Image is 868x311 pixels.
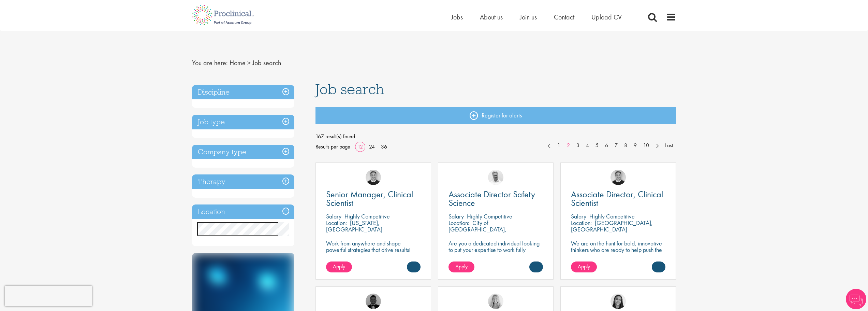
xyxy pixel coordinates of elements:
a: 24 [367,143,377,150]
span: Associate Director, Clinical Scientist [571,188,663,209]
a: 9 [630,142,640,150]
iframe: reCAPTCHA [5,286,92,306]
img: Tom Stables [366,294,381,309]
span: Job search [252,58,281,67]
a: 3 [573,142,583,150]
span: Associate Director Safety Science [448,188,535,209]
h3: Therapy [192,174,294,189]
a: Upload CV [591,13,622,22]
a: 10 [640,142,652,150]
a: 7 [611,142,621,150]
a: Senior Manager, Clinical Scientist [326,190,421,207]
a: About us [480,13,503,22]
span: Apply [455,263,468,270]
p: [US_STATE], [GEOGRAPHIC_DATA] [326,219,382,233]
a: 6 [602,142,612,150]
h3: Discipline [192,85,294,100]
a: Contact [554,13,574,22]
span: Results per page [315,142,350,152]
span: Job search [315,80,384,98]
span: Location: [571,219,592,227]
a: 2 [563,142,573,150]
h3: Company type [192,145,294,159]
span: Location: [326,219,347,227]
img: Joshua Bye [488,170,503,185]
p: Are you a dedicated individual looking to put your expertise to work fully flexibly in a remote p... [448,240,543,272]
a: Associate Director, Clinical Scientist [571,190,665,207]
h3: Location [192,204,294,219]
span: Salary [326,212,341,220]
a: 8 [621,142,631,150]
img: Chatbot [846,289,866,309]
a: Apply [448,261,474,272]
p: Highly Competitive [589,212,635,220]
span: Apply [578,263,590,270]
a: 5 [592,142,602,150]
h3: Job type [192,115,294,129]
span: Salary [571,212,586,220]
a: Associate Director Safety Science [448,190,543,207]
a: Join us [520,13,537,22]
p: Highly Competitive [344,212,390,220]
p: Highly Competitive [467,212,512,220]
a: Apply [326,261,352,272]
a: Apply [571,261,597,272]
a: 1 [554,142,564,150]
p: City of [GEOGRAPHIC_DATA], [GEOGRAPHIC_DATA] [448,219,506,240]
span: Apply [333,263,345,270]
span: Senior Manager, Clinical Scientist [326,188,413,209]
span: 167 result(s) found [315,131,676,142]
span: You are here: [192,58,228,67]
p: Work from anywhere and shape powerful strategies that drive results! Enjoy the freedom of remote ... [326,240,421,266]
p: We are on the hunt for bold, innovative thinkers who are ready to help push the boundaries of sci... [571,240,665,266]
span: > [247,58,251,67]
img: Shannon Briggs [488,294,503,309]
a: 4 [583,142,592,150]
a: 12 [355,143,365,150]
img: Bo Forsen [610,170,626,185]
span: Salary [448,212,464,220]
p: [GEOGRAPHIC_DATA], [GEOGRAPHIC_DATA] [571,219,653,233]
a: 36 [379,143,389,150]
a: breadcrumb link [230,58,246,67]
a: Jobs [451,13,463,22]
img: Bo Forsen [366,170,381,185]
a: Last [662,142,676,150]
a: Register for alerts [315,107,676,124]
span: Location: [448,219,469,227]
img: Eloise Coly [610,294,626,309]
